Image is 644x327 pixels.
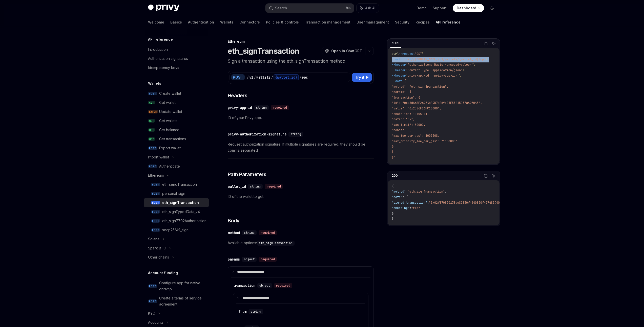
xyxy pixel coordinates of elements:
[148,137,155,141] span: GET
[159,136,186,142] div: Get transactions
[259,284,270,288] span: object
[144,278,209,294] a: POSTConfigure app for native onramp
[144,134,209,144] a: GETGet transactions
[144,98,209,107] a: GETGet wallet
[322,47,365,55] button: Open in ChatGPT
[148,165,157,168] span: POST
[148,128,155,132] span: GET
[290,132,301,136] span: string
[162,191,185,197] div: personal_sign
[151,192,160,196] span: POST
[162,200,199,206] div: eth_signTransaction
[411,206,420,210] span: "rlp"
[259,230,277,235] div: required
[144,45,209,54] a: Introduction
[148,92,157,96] span: POST
[148,5,179,12] img: dark logo
[436,16,461,28] a: API reference
[392,155,395,159] span: }'
[144,294,209,309] a: POSTCreate a terms of service agreement
[256,106,267,110] span: string
[148,172,164,178] div: Ethereum
[392,74,406,78] span: --header
[148,110,158,114] span: PATCH
[392,128,411,132] span: "nonce": 0,
[228,141,374,153] span: Request authorization signature. If multiple signatures are required, they should be comma separa...
[392,117,415,121] span: "data": "0x",
[445,190,447,194] span: ,
[402,79,406,83] span: '{
[159,118,177,124] div: Get wallets
[256,75,271,80] div: wallets
[228,217,240,224] span: Body
[271,75,273,80] div: /
[401,57,486,61] span: https://[DOMAIN_NAME]/v1/wallets/{wallet_id}/rpc
[302,75,308,80] div: rpc
[238,309,246,314] div: from
[274,283,292,288] div: required
[251,310,261,314] span: string
[228,39,374,44] div: Ethereum
[392,79,402,83] span: --data
[144,207,209,216] a: POSTeth_signTypedData_v4
[148,270,178,276] h5: Account funding
[488,4,496,12] button: Toggle dark mode
[406,63,473,67] span: 'Authorization: Basic <encoded-value>'
[148,65,179,71] div: Idempotency keys
[392,123,425,127] span: "gas_limit": 50000,
[392,85,448,89] span: "method": "eth_signTransaction",
[228,240,374,246] span: Available options:
[247,75,249,80] div: /
[392,217,393,221] span: }
[392,184,393,188] span: {
[159,90,181,97] div: Create wallet
[228,257,240,262] div: params
[148,236,159,242] div: Solana
[148,245,166,251] div: Spark BTC
[159,109,182,115] div: Update wallet
[275,5,289,11] div: Search...
[433,6,447,11] a: Support
[148,80,161,86] h5: Wallets
[148,56,188,62] div: Authorization signatures
[399,52,415,56] span: --request
[416,16,430,28] a: Recipes
[357,4,379,13] button: Ask AI
[409,206,411,210] span: :
[395,16,409,28] a: Security
[148,310,155,316] div: KYC
[490,40,497,47] button: Ask AI
[159,163,180,169] div: Authenticate
[144,125,209,134] a: GETGet balance
[392,101,482,105] span: "to": "0xd8dA6BF26964aF9D7eEd9e03E53415D37aA96045",
[231,74,245,80] div: POST
[250,184,261,189] span: string
[392,206,409,210] span: "encoding"
[357,16,389,28] a: User management
[392,145,393,149] span: }
[408,190,445,194] span: "eth_signTransaction"
[233,283,255,288] div: transaction
[299,75,301,80] div: /
[159,280,206,292] div: Configure app for native onramp
[254,75,256,80] div: /
[228,58,374,65] p: Sign a transaction using the eth_signTransaction method.
[228,132,286,137] div: privy-authorization-signature
[144,63,209,72] a: Idempotency keys
[228,46,299,56] h1: eth_signTransaction
[417,6,427,11] a: Demo
[453,4,484,12] a: Dashboard
[392,68,406,72] span: --header
[159,295,206,307] div: Create a terms of service agreement
[490,173,497,179] button: Ask AI
[406,68,463,72] span: 'Content-Type: application/json'
[148,254,169,260] div: Other chains
[459,74,461,78] span: \
[239,16,260,28] a: Connectors
[144,225,209,235] a: POSTsecp256k1_sign
[151,228,160,232] span: POST
[151,183,160,186] span: POST
[148,154,169,160] div: Import wallet
[159,127,179,133] div: Get balance
[220,16,233,28] a: Wallets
